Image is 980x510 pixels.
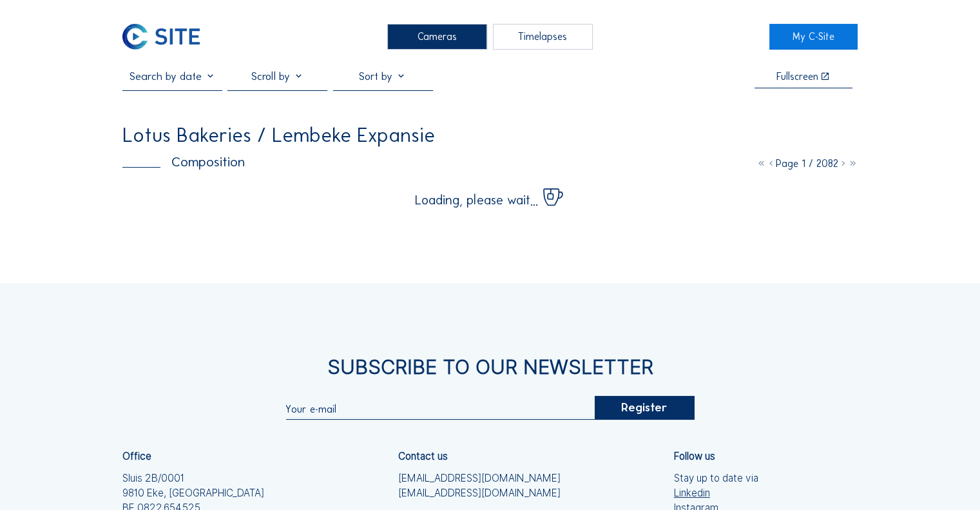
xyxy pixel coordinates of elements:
a: Linkedin [674,485,758,500]
a: C-SITE Logo [122,24,211,50]
input: Search by date 󰅀 [122,70,222,83]
span: Loading, please wait... [415,193,538,206]
div: Timelapses [493,24,593,50]
div: Lotus Bakeries / Lembeke Expansie [122,126,435,146]
div: Cameras [387,24,487,50]
div: Composition [122,155,245,169]
div: Subscribe to our newsletter [122,357,858,377]
div: Office [122,451,151,461]
a: [EMAIL_ADDRESS][DOMAIN_NAME] [398,485,561,500]
div: Fullscreen [776,72,818,81]
span: Page 1 / 2082 [776,157,838,170]
a: My C-Site [769,24,858,50]
div: Contact us [398,451,448,461]
div: Register [594,396,694,420]
input: Your e-mail [285,403,594,415]
div: Follow us [674,451,715,461]
a: [EMAIL_ADDRESS][DOMAIN_NAME] [398,471,561,485]
img: C-SITE Logo [122,24,199,50]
